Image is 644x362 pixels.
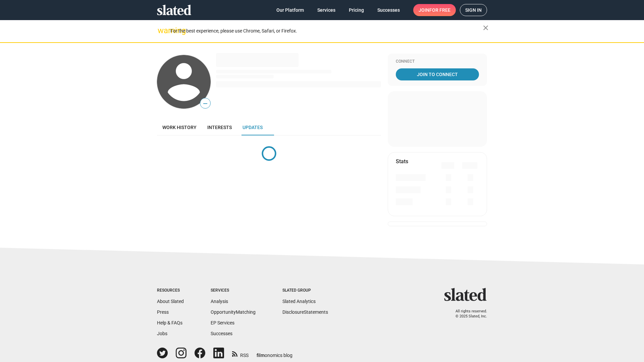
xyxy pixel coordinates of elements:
a: filmonomics blog [257,347,292,359]
a: Slated Analytics [282,299,316,304]
span: Sign in [465,4,482,16]
a: Joinfor free [413,4,456,16]
span: for free [429,4,450,16]
span: Updates [243,125,263,130]
span: Work history [162,125,197,130]
a: Our Platform [271,4,309,16]
span: Pricing [349,4,364,16]
a: Updates [237,119,268,135]
a: Press [157,309,169,315]
a: Join To Connect [396,68,479,80]
a: Help & FAQs [157,320,182,325]
span: Services [317,4,335,16]
a: OpportunityMatching [211,309,256,315]
a: Work history [157,119,202,135]
a: Pricing [343,4,369,16]
mat-card-title: Stats [396,158,408,165]
p: All rights reserved. © 2025 Slated, Inc. [448,309,487,319]
a: About Slated [157,299,184,304]
mat-icon: warning [158,26,166,35]
mat-icon: close [482,24,490,32]
a: Successes [372,4,405,16]
div: Slated Group [282,288,328,293]
span: Interests [207,125,232,130]
a: Services [312,4,341,16]
a: Analysis [211,299,228,304]
a: EP Services [211,320,234,325]
a: Successes [211,331,232,336]
a: RSS [232,348,249,359]
span: Successes [377,4,400,16]
div: Resources [157,288,184,293]
span: — [200,99,210,108]
div: For the best experience, please use Chrome, Safari, or Firefox. [170,26,483,36]
span: Join [419,4,450,16]
span: Our Platform [276,4,304,16]
a: Sign in [460,4,487,16]
span: Join To Connect [397,68,478,80]
span: film [257,353,265,358]
a: Interests [202,119,237,135]
a: Jobs [157,331,167,336]
div: Connect [396,59,479,64]
div: Services [211,288,256,293]
a: DisclosureStatements [282,309,328,315]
